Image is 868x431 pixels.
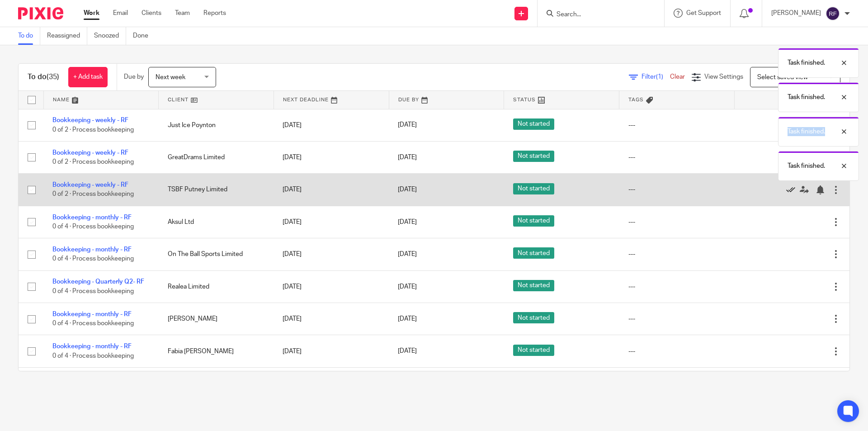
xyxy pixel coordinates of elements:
td: [DATE] [274,141,389,173]
span: Not started [513,183,554,194]
span: [DATE] [398,219,417,225]
td: Just Ice Poynton [159,109,274,141]
span: 0 of 4 · Process bookkeeping [52,256,134,262]
a: Reassigned [47,27,87,45]
td: GreatDrams Limited [159,141,274,173]
div: --- [628,185,726,194]
span: 0 of 4 · Process bookkeeping [52,288,134,294]
td: Jab Hospitality Ltd [159,367,274,399]
td: [DATE] [274,206,389,238]
div: --- [628,314,726,323]
span: [DATE] [398,186,417,193]
a: Bookkeeping - monthly - RF [52,246,132,253]
span: [DATE] [398,122,417,128]
p: Task finished. [788,58,825,67]
a: + Add task [68,67,108,87]
a: Snoozed [94,27,126,45]
td: [DATE] [274,174,389,206]
a: Bookkeeping - weekly - RF [52,150,128,156]
a: Bookkeeping - monthly - RF [52,311,132,317]
td: [DATE] [274,303,389,335]
td: [DATE] [274,238,389,270]
td: On The Ball Sports Limited [159,238,274,270]
h1: To do [28,72,59,82]
a: Work [84,9,99,18]
span: 0 of 2 · Process bookkeeping [52,191,134,198]
td: Aksul Ltd [159,206,274,238]
span: 0 of 4 · Process bookkeeping [52,223,134,230]
span: [DATE] [398,284,417,290]
span: [DATE] [398,251,417,257]
td: Fabia [PERSON_NAME] [159,335,274,367]
a: To do [18,27,40,45]
a: Reports [203,9,226,18]
a: Bookkeeping - monthly - RF [52,343,132,350]
span: Not started [513,280,554,291]
a: Clients [142,9,161,18]
a: Mark as done [786,185,800,194]
a: Bookkeeping - Quarterly Q2- RF [52,279,144,285]
span: Not started [513,247,554,259]
td: [DATE] [274,109,389,141]
a: Team [175,9,190,18]
td: [DATE] [274,270,389,303]
span: Next week [156,74,185,81]
a: Email [113,9,128,18]
p: Due by [124,72,144,81]
a: Done [133,27,155,45]
div: --- [628,218,726,227]
a: Bookkeeping - weekly - RF [52,182,128,188]
img: svg%3E [826,6,840,21]
td: [DATE] [274,367,389,399]
span: Not started [513,345,554,356]
span: 0 of 4 · Process bookkeeping [52,353,134,359]
img: Pixie [18,7,63,19]
span: 0 of 2 · Process bookkeeping [52,159,134,165]
span: [DATE] [398,316,417,322]
div: --- [628,282,726,291]
td: [DATE] [274,335,389,367]
span: Not started [513,215,554,227]
span: (35) [47,73,59,81]
p: Task finished. [788,161,825,171]
div: --- [628,347,726,356]
td: Realea Limited [159,270,274,303]
div: --- [628,250,726,259]
span: [DATE] [398,154,417,161]
p: Task finished. [788,93,825,102]
a: Bookkeeping - monthly - RF [52,214,132,221]
td: [PERSON_NAME] [159,303,274,335]
p: Task finished. [788,127,825,136]
a: Bookkeeping - weekly - RF [52,117,128,123]
span: 0 of 2 · Process bookkeeping [52,127,134,133]
td: TSBF Putney Limited [159,174,274,206]
span: 0 of 4 · Process bookkeeping [52,320,134,327]
span: [DATE] [398,348,417,355]
span: Not started [513,312,554,323]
